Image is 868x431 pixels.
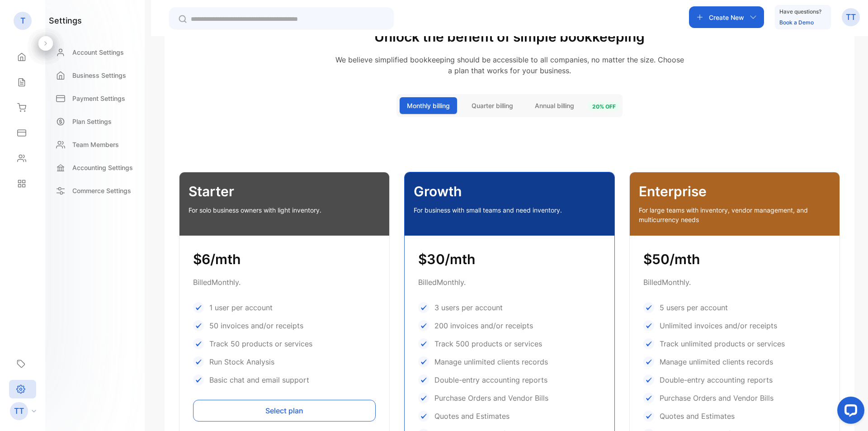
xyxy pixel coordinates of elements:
[209,302,273,313] p: 1 user per account
[434,374,547,385] p: Double-entry accounting reports
[49,43,141,62] a: Account Settings
[49,66,141,85] a: Business Settings
[660,338,785,349] p: Track unlimited products or services
[414,181,605,202] p: Growth
[643,249,826,270] h1: $50/mth
[72,94,125,103] p: Payment Settings
[209,320,303,331] p: 50 invoices and/or receipts
[589,102,619,111] span: 20 % off
[189,205,380,215] p: For solo business owners with light inventory.
[14,405,24,417] p: TT
[72,186,131,195] p: Commerce Settings
[660,302,728,313] p: 5 users per account
[400,97,457,114] button: Monthly billing
[209,338,312,349] p: Track 50 products or services
[842,6,860,28] button: TT
[49,158,141,177] a: Accounting Settings
[779,7,821,16] p: Have questions?
[189,181,380,202] p: Starter
[535,101,574,110] span: Annual billing
[709,13,744,22] p: Create New
[72,117,112,126] p: Plan Settings
[49,112,141,131] a: Plan Settings
[72,71,126,80] p: Business Settings
[660,374,773,385] p: Double-entry accounting reports
[72,47,124,57] p: Account Settings
[660,411,735,422] p: Quotes and Estimates
[179,27,840,47] h2: Unlock the benefit of simple bookkeeping
[434,338,542,349] p: Track 500 products or services
[418,249,601,270] h1: $30/mth
[193,249,376,270] h1: $6/mth
[779,19,814,26] a: Book a Demo
[434,393,548,403] p: Purchase Orders and Vendor Bills
[434,411,509,422] p: Quotes and Estimates
[193,277,376,288] p: Billed Monthly .
[846,11,856,23] p: TT
[193,400,376,422] button: Select plan
[660,356,773,367] p: Manage unlimited clients records
[660,393,774,403] p: Purchase Orders and Vendor Bills
[20,15,25,27] p: T
[72,163,133,172] p: Accounting Settings
[209,374,309,385] p: Basic chat and email support
[434,320,533,331] p: 200 invoices and/or receipts
[689,6,764,28] button: Create New
[407,101,450,110] span: Monthly billing
[49,14,82,27] h1: settings
[49,89,141,108] a: Payment Settings
[72,140,119,149] p: Team Members
[830,393,868,431] iframe: LiveChat chat widget
[49,135,141,154] a: Team Members
[414,205,605,215] p: For business with small teams and need inventory.
[472,101,513,110] span: Quarter billing
[49,181,141,200] a: Commerce Settings
[434,302,503,313] p: 3 users per account
[639,205,830,224] p: For large teams with inventory, vendor management, and multicurrency needs
[639,181,830,202] p: Enterprise
[660,320,777,331] p: Unlimited invoices and/or receipts
[179,54,840,76] p: We believe simplified bookkeeping should be accessible to all companies, no matter the size. Choo...
[528,97,581,114] button: Annual billing
[418,277,601,288] p: Billed Monthly .
[434,356,548,367] p: Manage unlimited clients records
[464,97,520,114] button: Quarter billing
[643,277,826,288] p: Billed Monthly .
[209,356,274,367] p: Run Stock Analysis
